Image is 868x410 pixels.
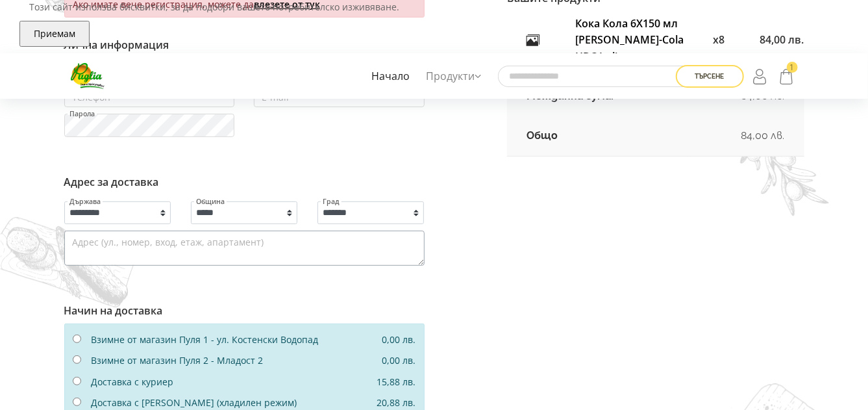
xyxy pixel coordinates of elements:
label: Държава [69,198,101,205]
h6: Начин на доставка [64,305,425,317]
input: Търсене в сайта [498,66,693,87]
a: 1 [776,64,798,88]
input: Доставка с [PERSON_NAME] (хладилен режим) 20,88 лв. [73,398,81,406]
button: Търсене [676,65,744,88]
label: E-mail [261,93,290,102]
label: Град [322,198,340,205]
button: Приемам [19,21,90,47]
div: 0,00 лв. [372,333,425,347]
a: Login [750,64,773,88]
div: Доставка с куриер [91,375,367,389]
div: Доставка с [PERSON_NAME] (хладилен режим) [91,396,367,410]
div: 15,88 лв. [367,375,425,389]
label: Адрес (ул., номер, вход, етаж, апартамент) [71,238,264,247]
label: Парола [69,110,95,118]
input: Доставка с куриер 15,88 лв. [73,377,81,385]
a: Начало [369,62,414,92]
input: Взимне от магазин Пуля 2 - Младост 2 0,00 лв. [73,355,81,364]
div: 20,88 лв. [367,396,425,410]
div: Взимне от магазин Пуля 1 - ул. Костенски Водопад [91,333,372,347]
label: Телефон [71,93,111,102]
div: Взимне от магазин Пуля 2 - Младост 2 [91,353,372,368]
td: Общо [507,116,689,156]
h6: Адрес за доставка [64,176,425,188]
input: Взимне от магазин Пуля 1 - ул. Костенски Водопад 0,00 лв. [73,335,81,343]
a: Продукти [423,62,485,92]
td: 84,00 лв. [689,116,804,156]
div: 0,00 лв. [372,353,425,368]
label: Община [195,198,225,205]
span: 1 [787,62,798,73]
